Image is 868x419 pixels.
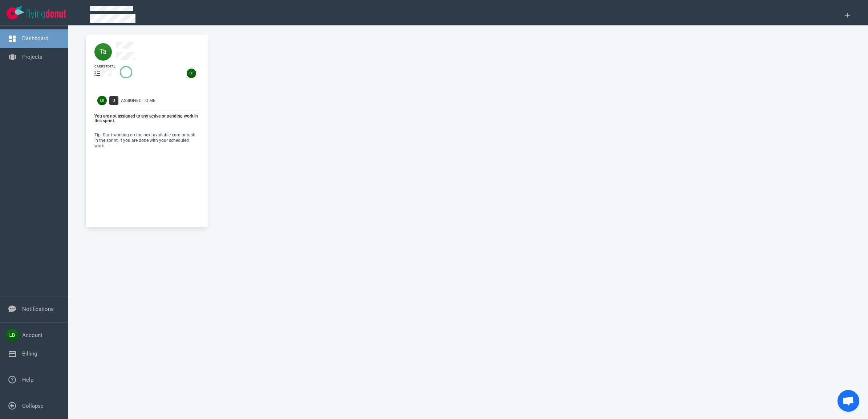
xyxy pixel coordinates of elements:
[22,332,42,338] a: Account
[121,97,203,104] div: Assigned To Me
[22,35,48,42] a: Dashboard
[26,9,66,19] img: Flying Donut text logo
[187,69,196,78] img: 26
[94,132,199,149] p: Tip: Start working on the next available card or task in the sprint, if you are done with your sc...
[109,96,118,105] span: 0
[22,54,42,60] a: Projects
[94,64,115,69] div: cards total
[94,43,112,61] img: 40
[22,403,44,409] a: Collapse
[22,350,37,357] a: Billing
[22,377,33,383] a: Help
[97,96,107,105] img: Avatar
[837,390,859,412] a: Chat abierto
[22,306,54,312] a: Notifications
[94,114,199,124] p: You are not assigned to any active or pending work in this sprint.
